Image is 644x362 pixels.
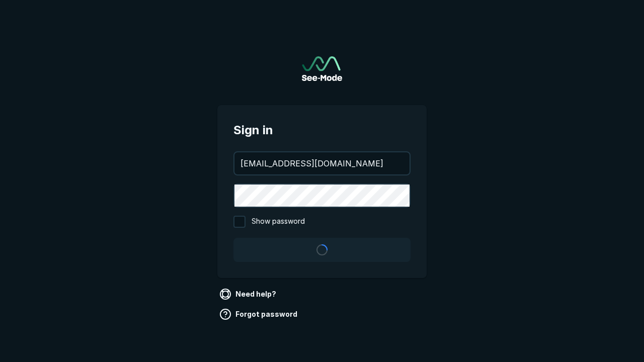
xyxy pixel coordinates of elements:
span: Sign in [233,121,411,139]
a: Need help? [217,286,280,302]
a: Forgot password [217,306,301,322]
span: Show password [252,216,305,228]
input: your@email.com [234,152,410,174]
a: Go to sign in [302,56,342,81]
img: See-Mode Logo [302,56,342,81]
